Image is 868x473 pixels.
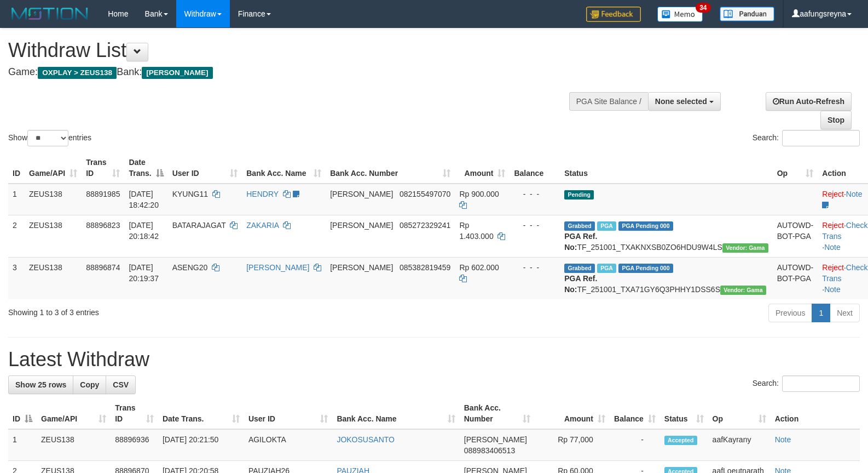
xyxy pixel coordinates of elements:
[8,303,354,318] div: Showing 1 to 3 of 3 entries
[464,446,515,455] span: Copy 088983406513 to clipboard
[771,398,860,429] th: Action
[330,263,393,272] span: [PERSON_NAME]
[37,429,111,461] td: ZEUS138
[168,152,242,184] th: User ID: activate to sort column ascending
[158,398,244,429] th: Date Trans.: activate to sort column ascending
[510,152,560,184] th: Balance
[172,190,208,198] span: KYUNG11
[720,286,766,295] span: Vendor URL: https://trx31.1velocity.biz
[782,130,860,146] input: Search:
[80,380,99,389] span: Copy
[560,257,772,299] td: TF_251001_TXA71GY6Q3PHHY1DSS6S
[400,190,450,198] span: Copy 082155497070 to clipboard
[610,398,660,429] th: Balance: activate to sort column ascending
[514,220,555,231] div: - - -
[560,152,772,184] th: Status
[129,221,159,241] span: [DATE] 20:18:42
[773,215,818,257] td: AUTOWD-BOT-PGA
[514,262,555,273] div: - - -
[822,263,867,283] a: Check Trans
[586,7,641,22] img: Feedback.jpg
[722,243,768,253] span: Vendor URL: https://trx31.1velocity.biz
[332,398,459,429] th: Bank Acc. Name: activate to sort column ascending
[564,264,595,273] span: Grabbed
[38,67,117,79] span: OXPLAY > ZEUS138
[124,152,167,184] th: Date Trans.: activate to sort column descending
[172,263,208,272] span: ASENG20
[569,92,648,111] div: PGA Site Balance /
[8,429,37,461] td: 1
[708,398,771,429] th: Op: activate to sort column ascending
[86,190,120,198] span: 88891985
[8,5,91,22] img: MOTION_logo.png
[535,429,610,461] td: Rp 77,000
[25,215,82,257] td: ZEUS138
[330,221,393,230] span: [PERSON_NAME]
[773,152,818,184] th: Op: activate to sort column ascending
[25,184,82,215] td: ZEUS138
[37,398,111,429] th: Game/API: activate to sort column ascending
[564,232,597,252] b: PGA Ref. No:
[660,398,708,429] th: Status: activate to sort column ascending
[766,92,852,111] a: Run Auto-Refresh
[820,111,852,129] a: Stop
[610,429,660,461] td: -
[459,190,499,198] span: Rp 900.000
[753,375,860,392] label: Search:
[564,221,595,231] span: Grabbed
[560,215,772,257] td: TF_251001_TXAKNXSB0ZO6HDU9W4LS
[464,435,527,444] span: [PERSON_NAME]
[768,304,812,322] a: Previous
[326,152,455,184] th: Bank Acc. Number: activate to sort column ascending
[564,190,594,200] span: Pending
[106,375,136,394] a: CSV
[8,39,568,61] h1: Withdraw List
[618,264,673,273] span: PGA Pending
[8,349,860,371] h1: Latest Withdraw
[8,67,568,78] h4: Game: Bank:
[244,398,333,429] th: User ID: activate to sort column ascending
[459,263,499,272] span: Rp 602.000
[330,190,393,198] span: [PERSON_NAME]
[8,215,25,257] td: 2
[753,130,860,146] label: Search:
[648,92,721,111] button: None selected
[822,221,844,230] a: Reject
[73,375,106,394] a: Copy
[142,67,212,79] span: [PERSON_NAME]
[158,429,244,461] td: [DATE] 20:21:50
[111,429,158,461] td: 88896936
[111,398,158,429] th: Trans ID: activate to sort column ascending
[618,221,673,231] span: PGA Pending
[25,152,82,184] th: Game/API: activate to sort column ascending
[455,152,510,184] th: Amount: activate to sort column ascending
[400,221,450,230] span: Copy 085272329241 to clipboard
[822,221,867,241] a: Check Trans
[242,152,326,184] th: Bank Acc. Name: activate to sort column ascending
[460,398,535,429] th: Bank Acc. Number: activate to sort column ascending
[400,263,450,272] span: Copy 085382819459 to clipboard
[657,7,703,22] img: Button%20Memo.svg
[597,264,616,273] span: Marked by aafanarl
[824,285,841,294] a: Note
[172,221,226,230] span: BATARAJAGAT
[822,190,844,198] a: Reject
[655,97,707,106] span: None selected
[8,184,25,215] td: 1
[773,257,818,299] td: AUTOWD-BOT-PGA
[782,375,860,392] input: Search:
[246,221,279,230] a: ZAKARIA
[25,257,82,299] td: ZEUS138
[129,263,159,283] span: [DATE] 20:19:37
[8,398,37,429] th: ID: activate to sort column descending
[775,435,791,444] a: Note
[696,3,710,13] span: 34
[246,190,279,198] a: HENDRY
[337,435,395,444] a: JOKOSUSANTO
[8,375,73,394] a: Show 25 rows
[8,130,91,146] label: Show entries
[664,436,697,445] span: Accepted
[246,263,309,272] a: [PERSON_NAME]
[812,304,830,322] a: 1
[129,190,159,209] span: [DATE] 18:42:20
